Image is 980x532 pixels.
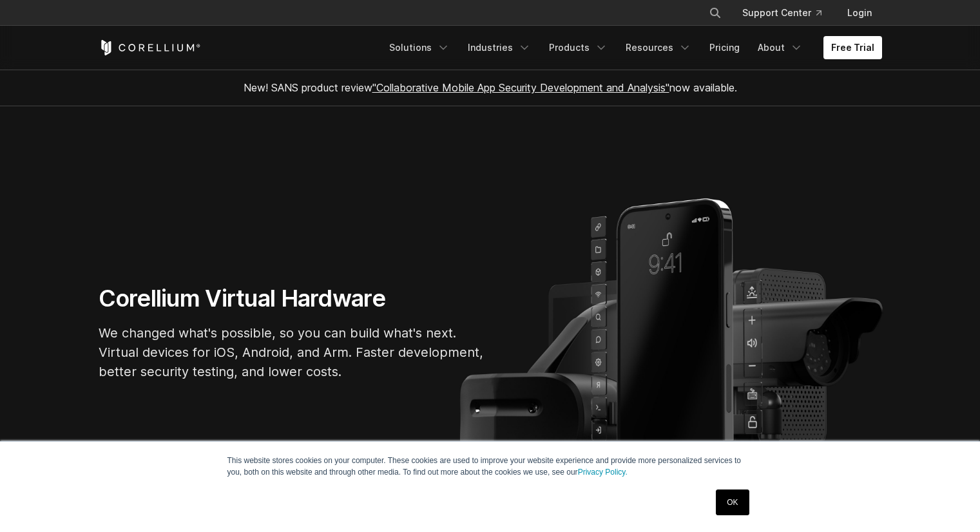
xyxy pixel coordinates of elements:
[578,468,628,477] a: Privacy Policy.
[541,36,615,59] a: Products
[704,1,727,24] button: Search
[99,284,485,313] h1: Corellium Virtual Hardware
[460,36,539,59] a: Industries
[244,81,737,94] span: New! SANS product review now available.
[381,36,882,59] div: Navigation Menu
[716,489,749,515] a: OK
[702,36,747,59] a: Pricing
[693,1,882,24] div: Navigation Menu
[227,455,753,478] p: This website stores cookies on your computer. These cookies are used to improve your website expe...
[618,36,699,59] a: Resources
[750,36,811,59] a: About
[732,1,832,24] a: Support Center
[99,40,201,55] a: Corellium Home
[837,1,882,24] a: Login
[99,323,485,381] p: We changed what's possible, so you can build what's next. Virtual devices for iOS, Android, and A...
[381,36,457,59] a: Solutions
[823,36,882,59] a: Free Trial
[372,81,669,94] a: "Collaborative Mobile App Security Development and Analysis"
